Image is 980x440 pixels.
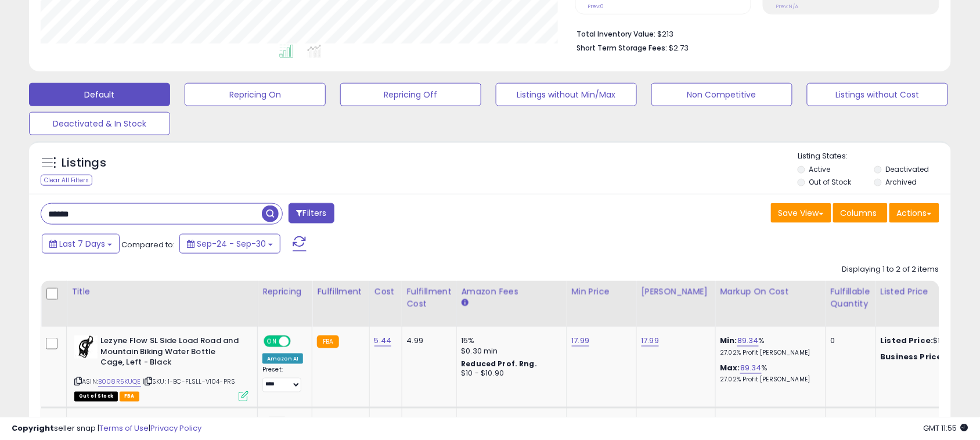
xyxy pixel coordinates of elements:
div: Fulfillment [317,286,364,298]
div: 15% [462,336,558,346]
button: Filters [289,203,334,223]
b: Reduced Prof. Rng. [462,359,538,369]
small: Prev: 0 [588,3,604,10]
button: Default [29,83,170,106]
p: 27.02% Profit [PERSON_NAME] [720,376,817,384]
span: Sep-24 - Sep-30 [197,238,266,250]
span: Last 7 Days [59,238,105,250]
label: Active [809,164,831,174]
b: Total Inventory Value: [577,29,656,39]
button: Last 7 Days [42,234,120,254]
p: 27.02% Profit [PERSON_NAME] [720,349,817,357]
div: $14.99 [881,352,977,362]
div: Cost [374,286,397,298]
button: Listings without Min/Max [496,83,637,106]
button: Repricing Off [340,83,481,106]
label: Out of Stock [809,177,852,187]
h5: Listings [62,155,106,171]
div: Clear All Filters [41,175,92,186]
span: $2.73 [669,42,689,53]
span: ON [265,337,279,347]
a: 17.99 [572,335,590,347]
div: Displaying 1 to 2 of 2 items [842,264,939,275]
b: Max: [720,362,741,373]
b: Listed Price: [881,335,934,346]
p: Listing States: [798,151,951,162]
div: 4.99 [407,336,448,346]
small: Prev: N/A [776,3,798,10]
div: % [720,363,817,384]
small: FBA [317,336,338,348]
button: Deactivated & In Stock [29,112,170,135]
div: % [720,336,817,357]
span: Columns [841,207,877,219]
label: Archived [886,177,917,187]
span: All listings that are currently out of stock and unavailable for purchase on Amazon [74,392,118,402]
div: $17.99 [881,336,977,346]
div: Fulfillment Cost [407,286,452,310]
div: Min Price [572,286,632,298]
a: 89.34 [740,362,762,374]
div: Preset: [262,366,303,392]
a: 17.99 [642,335,660,347]
a: Terms of Use [99,423,149,434]
strong: Copyright [12,423,54,434]
div: ASIN: [74,336,248,400]
span: 2025-10-8 11:55 GMT [924,423,968,434]
button: Listings without Cost [807,83,948,106]
a: 89.34 [737,335,759,347]
a: B008R5KUQE [98,377,141,387]
button: Actions [889,203,939,223]
div: $10 - $10.90 [462,369,558,379]
b: Min: [720,335,738,346]
th: The percentage added to the cost of goods (COGS) that forms the calculator for Min & Max prices. [715,281,826,327]
span: OFF [289,337,308,347]
button: Columns [833,203,888,223]
div: Repricing [262,286,307,298]
small: Amazon Fees. [462,298,469,308]
b: Short Term Storage Fees: [577,43,668,53]
button: Sep-24 - Sep-30 [179,234,280,254]
span: FBA [120,392,139,402]
div: 0 [831,336,867,346]
label: Deactivated [886,164,929,174]
span: Compared to: [121,239,175,250]
div: Amazon Fees [462,286,562,298]
b: Business Price: [881,351,945,362]
img: 41oxbEopGgL._SL40_.jpg [74,336,98,359]
div: $0.30 min [462,346,558,356]
b: Lezyne Flow SL Side Load Road and Mountain Biking Water Bottle Cage, Left - Black [100,336,242,371]
div: [PERSON_NAME] [642,286,711,298]
div: Fulfillable Quantity [831,286,871,310]
div: seller snap | | [12,423,201,434]
button: Save View [771,203,831,223]
button: Non Competitive [651,83,792,106]
div: Amazon AI [262,354,303,364]
li: $213 [577,26,931,40]
a: 5.44 [374,335,392,347]
span: | SKU: 1-BC-FLSLL-V104-PRS [143,377,235,387]
button: Repricing On [185,83,326,106]
div: Markup on Cost [720,286,821,298]
a: Privacy Policy [150,423,201,434]
div: Title [71,286,253,298]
